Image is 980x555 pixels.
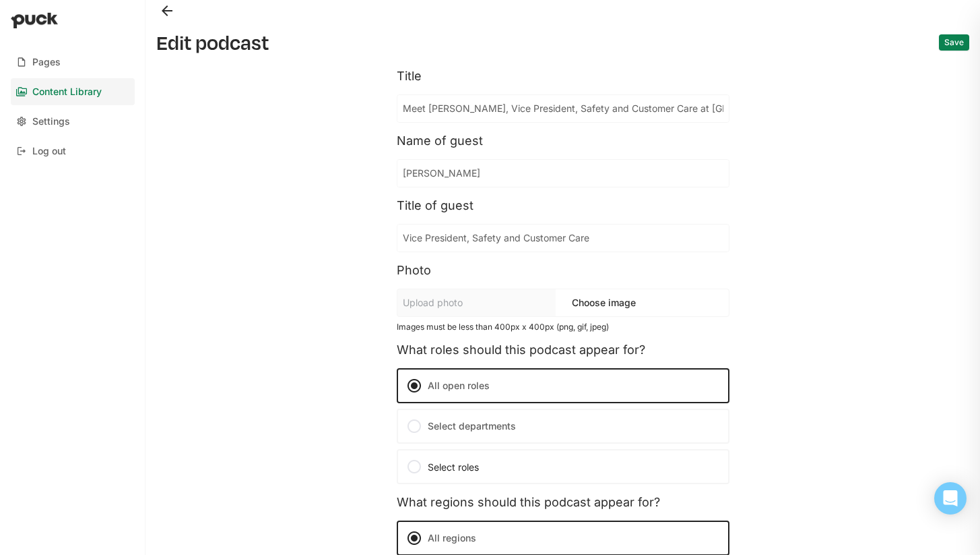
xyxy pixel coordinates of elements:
a: Settings [11,108,135,135]
div: Choose image [556,292,641,314]
a: Pages [11,49,135,76]
div: Settings [32,116,70,127]
div: Pages [32,57,61,68]
div: Title of guest [397,198,729,213]
div: What roles should this podcast appear for? [397,343,729,357]
input: Name [397,160,729,187]
div: What regions should this podcast appear for? [397,495,729,510]
input: Upload photo [397,289,556,316]
input: Podcast title [397,95,729,122]
div: Edit podcast [156,32,280,53]
div: Open Intercom Messenger [934,482,967,515]
label: All open roles [397,368,729,403]
div: Photo [397,263,729,278]
button: Save [939,34,969,51]
button: Choose image [566,292,641,314]
div: Title [397,69,729,84]
label: Select departments [397,409,729,444]
a: Content Library [11,78,135,105]
input: ex. Recruiting Manager [397,225,729,252]
div: Log out [32,146,66,157]
div: Content Library [32,86,102,98]
div: Select roles [406,459,720,475]
div: Name of guest [397,134,729,148]
div: Images must be less than 400px x 400px (png, gif, jpeg) [397,322,729,332]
